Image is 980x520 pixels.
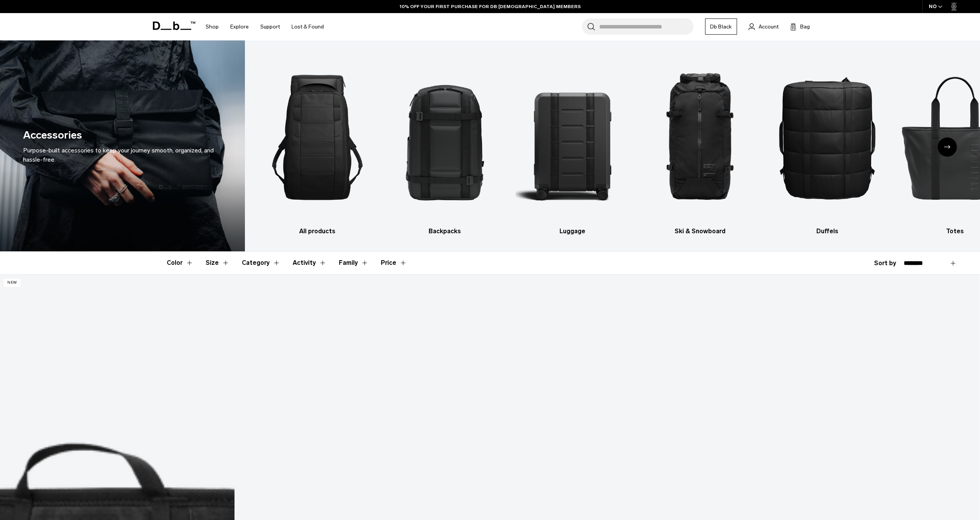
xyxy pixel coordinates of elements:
a: Db Luggage [516,52,630,236]
button: Toggle Price [381,252,407,274]
a: Lost & Found [291,13,324,40]
img: Db [388,52,502,223]
button: Toggle Filter [293,252,327,274]
h3: Duffels [771,227,885,236]
a: Db Backpacks [388,52,502,236]
img: Db [260,52,374,223]
h3: Ski & Snowboard [643,227,757,236]
h1: Accessories [23,127,82,143]
li: 5 / 10 [771,52,885,236]
button: Toggle Filter [339,252,369,274]
img: Db [771,52,885,223]
a: Db Ski & Snowboard [643,52,757,236]
p: New [4,279,20,287]
img: Db [516,52,630,223]
img: Db [643,52,757,223]
h3: All products [260,227,374,236]
button: Toggle Filter [167,252,193,274]
nav: Main Navigation [200,13,330,40]
a: Db Duffels [771,52,885,236]
span: Account [759,23,779,31]
div: Next slide [938,137,957,157]
li: 1 / 10 [260,52,374,236]
a: Explore [230,13,249,40]
button: Bag [790,22,810,31]
a: 10% OFF YOUR FIRST PURCHASE FOR DB [DEMOGRAPHIC_DATA] MEMBERS [400,3,581,10]
div: Purpose-built accessories to keep your journey smooth, organized, and hassle-free. [23,146,222,164]
button: Toggle Filter [242,252,280,274]
a: Support [260,13,280,40]
a: Db All products [260,52,374,236]
span: Bag [800,23,810,31]
h3: Backpacks [388,227,502,236]
li: 2 / 10 [388,52,502,236]
a: Db Black [705,18,737,35]
li: 4 / 10 [643,52,757,236]
li: 3 / 10 [516,52,630,236]
h3: Luggage [516,227,630,236]
button: Toggle Filter [206,252,230,274]
a: Shop [206,13,219,40]
a: Account [749,22,779,31]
